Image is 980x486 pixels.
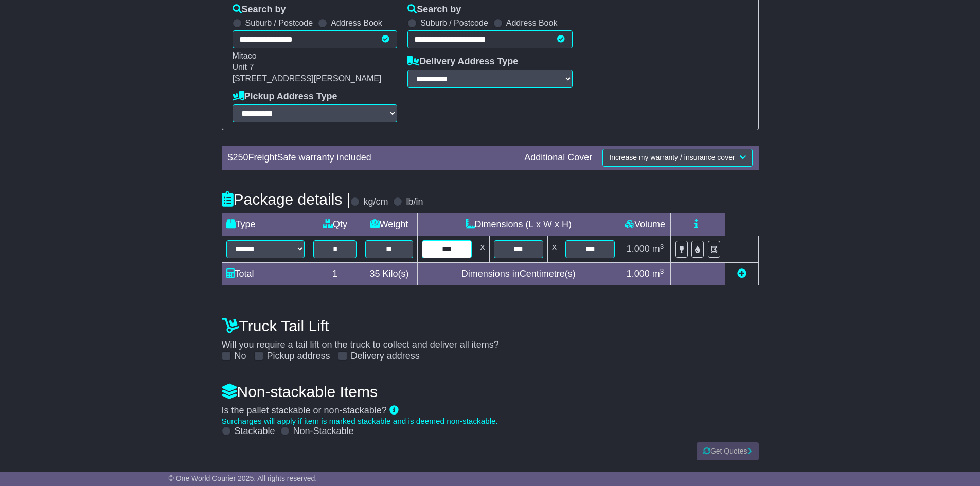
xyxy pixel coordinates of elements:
[233,91,337,102] label: Pickup Address Type
[407,56,518,67] label: Delivery Address Type
[169,474,317,482] span: © One World Courier 2025. All rights reserved.
[406,196,423,208] label: lb/in
[351,351,420,362] label: Delivery address
[407,4,461,15] label: Search by
[547,236,561,263] td: x
[361,263,417,285] td: Kilo(s)
[217,312,764,362] div: Will you require a tail lift on the truck to collect and deliver all items?
[697,442,759,460] button: Get Quotes
[652,268,664,279] span: m
[363,196,388,208] label: kg/cm
[267,351,330,362] label: Pickup address
[222,317,759,334] h4: Truck Tail Lift
[222,263,309,285] td: Total
[233,152,248,163] span: 250
[418,213,619,236] td: Dimensions (L x W x H)
[233,4,286,15] label: Search by
[737,268,746,279] a: Add new item
[619,213,671,236] td: Volume
[420,18,488,28] label: Suburb / Postcode
[331,18,382,28] label: Address Book
[660,267,664,275] sup: 3
[627,244,650,254] span: 1.000
[222,417,759,426] div: Surcharges will apply if item is marked stackable and is deemed non-stackable.
[245,18,313,28] label: Suburb / Postcode
[418,263,619,285] td: Dimensions in Centimetre(s)
[627,268,650,279] span: 1.000
[222,383,759,400] h4: Non-stackable Items
[235,351,246,362] label: No
[476,236,489,263] td: x
[233,51,257,60] span: Mitaco
[660,243,664,250] sup: 3
[602,149,752,167] button: Increase my warranty / insurance cover
[222,191,351,208] h4: Package details |
[361,213,417,236] td: Weight
[235,426,275,437] label: Stackable
[309,263,361,285] td: 1
[369,268,380,279] span: 35
[506,18,558,28] label: Address Book
[609,153,735,161] span: Increase my warranty / insurance cover
[223,152,520,164] div: $ FreightSafe warranty included
[519,152,597,164] div: Additional Cover
[222,213,309,236] td: Type
[309,213,361,236] td: Qty
[233,63,254,71] span: Unit 7
[222,405,387,416] span: Is the pallet stackable or non-stackable?
[652,244,664,254] span: m
[293,426,354,437] label: Non-Stackable
[233,74,382,83] span: [STREET_ADDRESS][PERSON_NAME]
